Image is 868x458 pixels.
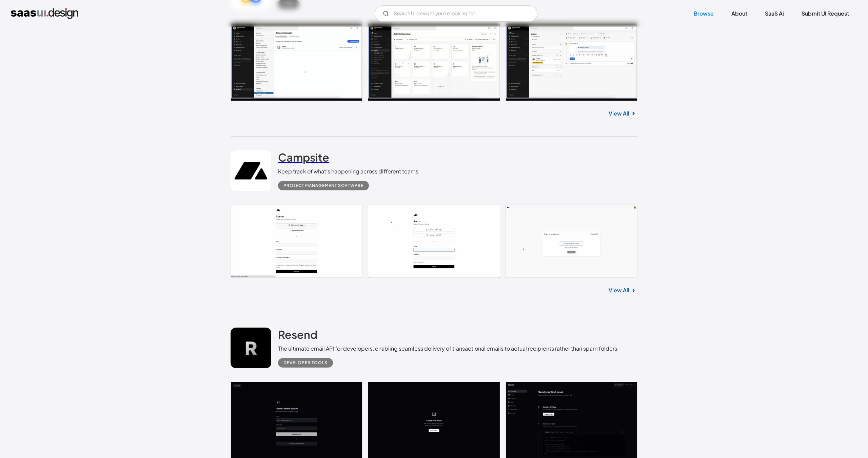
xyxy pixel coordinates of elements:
a: Submit UI Request [793,6,857,21]
form: Email Form [375,5,537,22]
div: Keep track of what’s happening across different teams [278,167,418,175]
a: SaaS Ai [757,6,792,21]
a: home [11,8,78,19]
h2: Campsite [278,150,329,164]
a: Campsite [278,150,329,167]
a: Resend [278,328,317,345]
a: Browse [686,6,722,21]
a: View All [609,109,629,118]
div: The ultimate email API for developers, enabling seamless delivery of transactional emails to actu... [278,345,619,353]
a: About [723,6,755,21]
div: Project Management Software [283,182,363,190]
h2: Resend [278,328,317,341]
a: View All [609,286,629,294]
input: Search UI designs you're looking for... [375,5,537,22]
div: Developer tools [283,359,328,367]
